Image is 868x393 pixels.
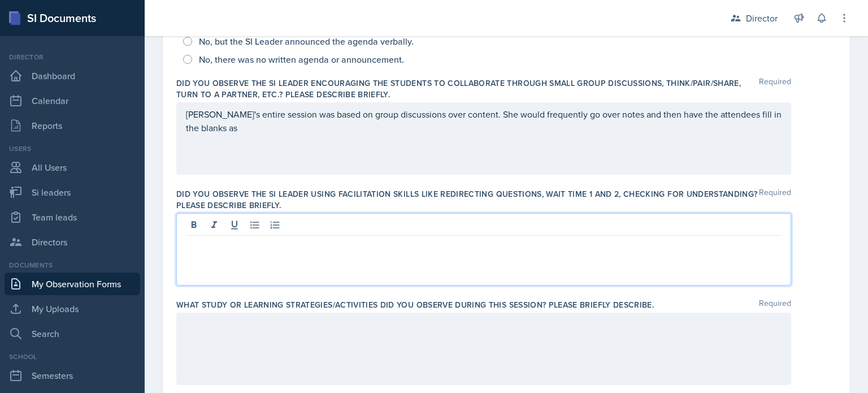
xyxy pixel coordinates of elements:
[5,89,140,112] a: Calendar
[759,188,791,211] span: Required
[5,297,140,320] a: My Uploads
[5,114,140,137] a: Reports
[759,299,791,310] span: Required
[5,273,140,295] a: My Observation Forms
[5,156,140,179] a: All Users
[5,181,140,204] a: Si leaders
[5,64,140,87] a: Dashboard
[5,260,140,270] div: Documents
[176,77,759,100] label: Did you observe the SI Leader encouraging the students to collaborate through small group discuss...
[5,352,140,362] div: School
[5,364,140,387] a: Semesters
[186,107,782,135] p: [PERSON_NAME]'s entire session was based on group discussions over content. She would frequently ...
[5,322,140,345] a: Search
[176,188,759,211] label: Did you observe the SI Leader using facilitation skills like redirecting questions, wait time 1 a...
[199,54,404,65] span: No, there was no written agenda or announcement.
[746,11,778,25] div: Director
[176,299,654,310] label: What study or learning strategies/activities did you observe during this session? Please briefly ...
[5,144,140,154] div: Users
[5,231,140,253] a: Directors
[5,52,140,62] div: Director
[5,206,140,228] a: Team leads
[199,36,414,47] span: No, but the SI Leader announced the agenda verbally.
[759,77,791,100] span: Required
